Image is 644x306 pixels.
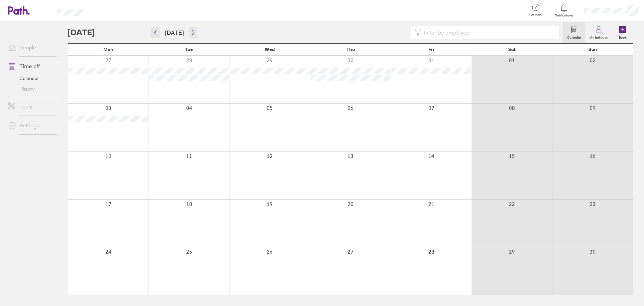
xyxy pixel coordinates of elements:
[563,22,585,43] a: Calendar
[508,47,516,52] span: Sat
[3,41,57,54] a: People
[585,34,612,40] label: My holidays
[428,47,434,52] span: Fri
[3,59,57,73] a: Time off
[185,47,193,52] span: Tue
[3,73,57,84] a: Calendar
[585,22,612,43] a: My holidays
[3,84,57,94] a: History
[525,13,546,17] span: Get help
[421,26,555,39] input: Filter by employee
[265,47,275,52] span: Wed
[346,47,355,52] span: Thu
[588,47,597,52] span: Sun
[160,27,189,38] button: [DATE]
[3,100,57,113] a: Tools
[553,3,575,17] a: Notifications
[103,47,113,52] span: Mon
[563,34,585,40] label: Calendar
[553,13,575,17] span: Notifications
[3,119,57,132] a: Settings
[615,34,631,40] label: Book
[612,22,633,43] a: Book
